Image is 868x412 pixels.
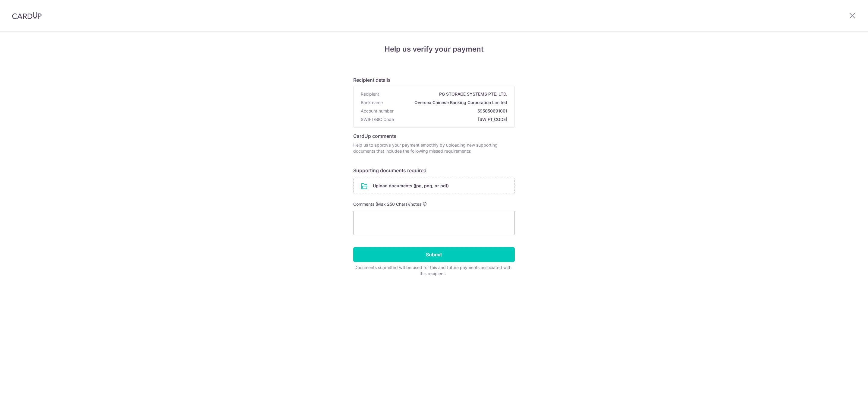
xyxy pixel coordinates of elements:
h6: Supporting documents required [353,167,515,174]
span: Oversea Chinese Banking Corporation Limited [385,100,507,106]
h6: CardUp comments [353,132,515,140]
span: Account number [361,108,394,114]
span: Comments (Max 250 Chars)/notes [353,201,421,207]
span: [SWIFT_CODE] [396,116,507,122]
img: CardUp [12,12,42,19]
h4: Help us verify your payment [353,44,515,55]
p: Help us to approve your payment smoothly by uploading new supporting documents that includes the ... [353,142,515,154]
span: Bank name [361,100,383,106]
span: PG STORAGE SYSTEMS PTE. LTD. [382,91,507,97]
span: Recipient [361,91,379,97]
span: 595050691001 [396,108,507,114]
div: Documents submitted will be used for this and future payments associated with this recipient. [353,265,512,277]
input: Submit [353,247,515,262]
h6: Recipient details [353,76,515,84]
span: SWIFT/BIC Code [361,116,394,122]
div: Upload documents (jpg, png, or pdf) [353,178,515,194]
